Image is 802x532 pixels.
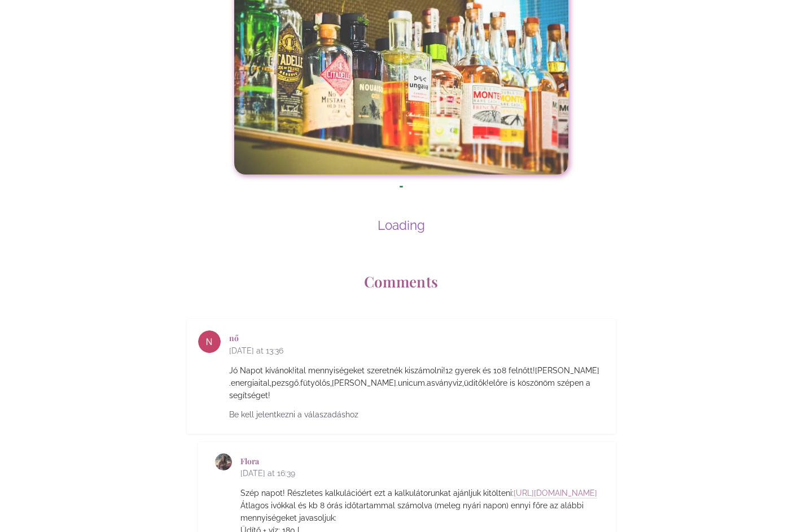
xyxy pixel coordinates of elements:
[240,456,259,466] a: Flora
[229,343,604,359] span: [DATE] at 13:36
[240,466,604,481] span: [DATE] at 16:39
[80,273,723,291] h2: Comments
[229,407,367,422] a: Be kell jelentkezni a válaszadáshoz
[192,218,610,233] div: Loading
[229,364,604,402] p: Jó Napot kívánok!ital mennyiségeket szeretnék kiszámolni!12 gyerek és 108 felnőtt![PERSON_NAME] ....
[514,489,597,499] a: [URL][DOMAIN_NAME]
[229,333,239,343] a: nő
